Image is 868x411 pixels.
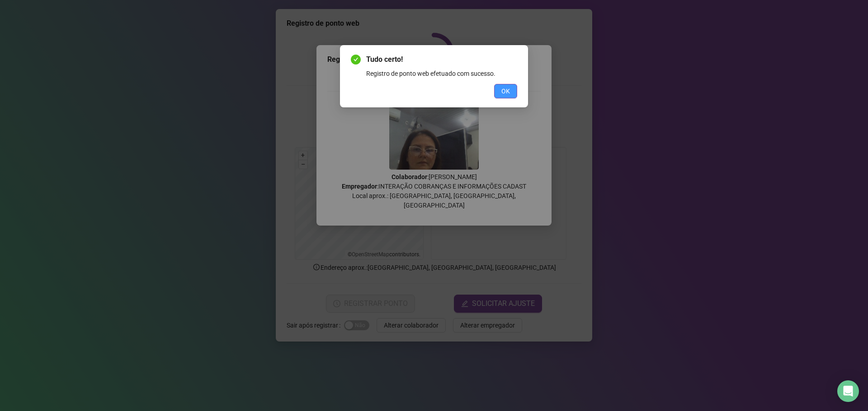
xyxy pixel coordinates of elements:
div: Registro de ponto web efetuado com sucesso. [366,69,517,79]
button: OK [494,84,517,98]
span: OK [501,86,510,96]
span: Tudo certo! [366,54,517,65]
div: Open Intercom Messenger [837,380,859,402]
span: check-circle [351,55,361,65]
